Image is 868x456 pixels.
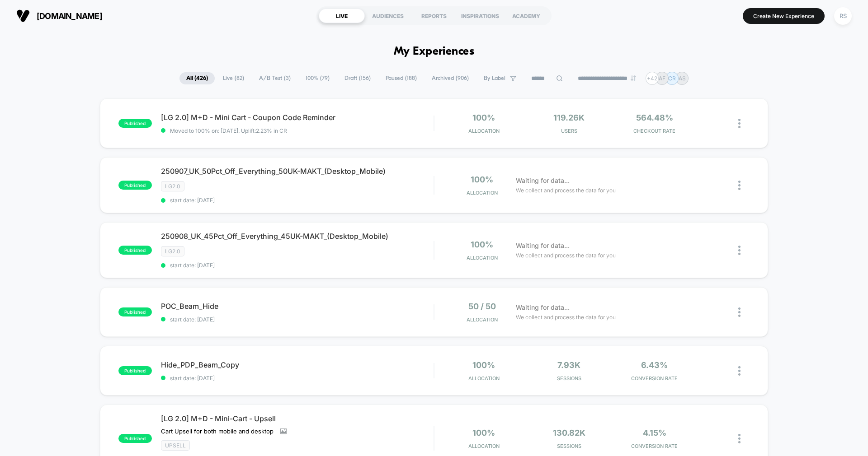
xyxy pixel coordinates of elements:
[161,262,434,269] span: start date: [DATE]
[738,119,741,128] img: close
[738,181,741,190] img: close
[161,440,190,451] span: Upsell
[472,360,495,370] span: 100%
[468,375,500,382] span: Allocation
[471,175,493,184] span: 100%
[319,9,365,23] div: LIVE
[425,72,476,84] span: Archived ( 906 )
[161,302,434,311] span: POC_Beam_Hide
[484,75,505,82] span: By Label
[16,9,30,23] img: Visually logo
[641,360,668,370] span: 6.43%
[659,75,665,82] p: AF
[161,360,434,369] span: Hide_PDP_Beam_Copy
[118,434,152,443] span: published
[516,313,616,321] span: We collect and process the data for you
[471,240,493,249] span: 100%
[411,9,457,23] div: REPORTS
[834,7,852,25] div: RS
[668,75,676,82] p: CR
[646,72,659,85] div: + 42
[738,307,741,317] img: close
[516,241,570,251] span: Waiting for data...
[14,9,105,23] button: [DOMAIN_NAME]
[467,255,498,261] span: Allocation
[468,128,500,134] span: Allocation
[161,428,274,435] span: Cart Upsell for both mobile and desktop
[161,232,434,241] span: 250908_UK_45Pct_Off_Everything_45UK-MAKT_(Desktop_Mobile)
[379,72,424,84] span: Paused ( 188 )
[299,72,336,84] span: 100% ( 79 )
[118,119,152,128] span: published
[738,366,741,376] img: close
[468,443,500,449] span: Allocation
[553,113,585,122] span: 119.26k
[738,434,741,443] img: close
[529,443,610,449] span: Sessions
[118,307,152,316] span: published
[614,128,695,134] span: CHECKOUT RATE
[161,197,434,204] span: start date: [DATE]
[161,316,434,323] span: start date: [DATE]
[472,428,495,437] span: 100%
[365,9,411,23] div: AUDIENCES
[743,8,825,24] button: Create New Experience
[516,251,616,260] span: We collect and process the data for you
[161,113,434,122] span: [LG 2.0] M+D - Mini Cart - Coupon Code Reminder
[118,366,152,375] span: published
[467,316,498,323] span: Allocation
[467,190,498,196] span: Allocation
[37,11,102,21] span: [DOMAIN_NAME]
[118,181,152,190] span: published
[553,428,585,437] span: 130.82k
[338,72,377,84] span: Draft ( 156 )
[472,113,495,122] span: 100%
[631,75,636,81] img: end
[161,414,434,423] span: [LG 2.0] M+D - Mini-Cart - Upsell
[516,176,570,186] span: Waiting for data...
[457,9,503,23] div: INSPIRATIONS
[614,375,695,382] span: CONVERSION RATE
[170,127,287,134] span: Moved to 100% on: [DATE] . Uplift: 2.23% in CR
[516,186,616,195] span: We collect and process the data for you
[118,246,152,255] span: published
[738,246,741,255] img: close
[516,302,570,312] span: Waiting for data...
[614,443,695,449] span: CONVERSION RATE
[468,302,496,311] span: 50 / 50
[161,181,184,191] span: LG2.0
[252,72,297,84] span: A/B Test ( 3 )
[216,72,251,84] span: Live ( 82 )
[831,7,854,25] button: RS
[679,75,686,82] p: AS
[529,128,610,134] span: Users
[643,428,666,437] span: 4.15%
[503,9,549,23] div: ACADEMY
[394,45,475,58] h1: My Experiences
[161,167,434,176] span: 250907_UK_50Pct_Off_Everything_50UK-MAKT_(Desktop_Mobile)
[161,375,434,382] span: start date: [DATE]
[161,246,184,256] span: LG2.0
[636,113,673,122] span: 564.48%
[179,72,215,84] span: All ( 426 )
[557,360,580,370] span: 7.93k
[529,375,610,382] span: Sessions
